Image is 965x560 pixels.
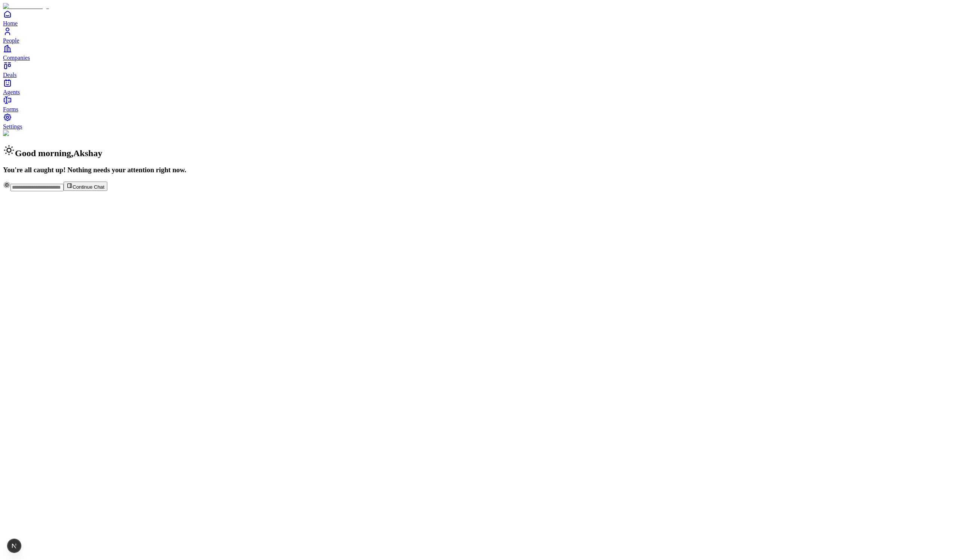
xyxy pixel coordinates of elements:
a: Settings [3,113,962,130]
button: Continue Chat [64,182,107,191]
a: Deals [3,61,962,78]
span: Forms [3,106,18,112]
img: Item Brain Logo [3,3,49,10]
a: Forms [3,96,962,112]
span: Home [3,20,18,27]
a: People [3,27,962,44]
span: People [3,37,19,44]
h2: Good morning , Akshay [3,144,962,158]
a: Agents [3,78,962,95]
div: Continue Chat [3,181,962,191]
a: Companies [3,44,962,61]
img: Background [3,130,38,137]
span: Continue Chat [73,184,104,190]
span: Companies [3,55,30,61]
h3: You're all caught up! Nothing needs your attention right now. [3,166,962,174]
span: Settings [3,123,22,130]
span: Agents [3,89,20,95]
a: Home [3,10,962,27]
span: Deals [3,72,16,78]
